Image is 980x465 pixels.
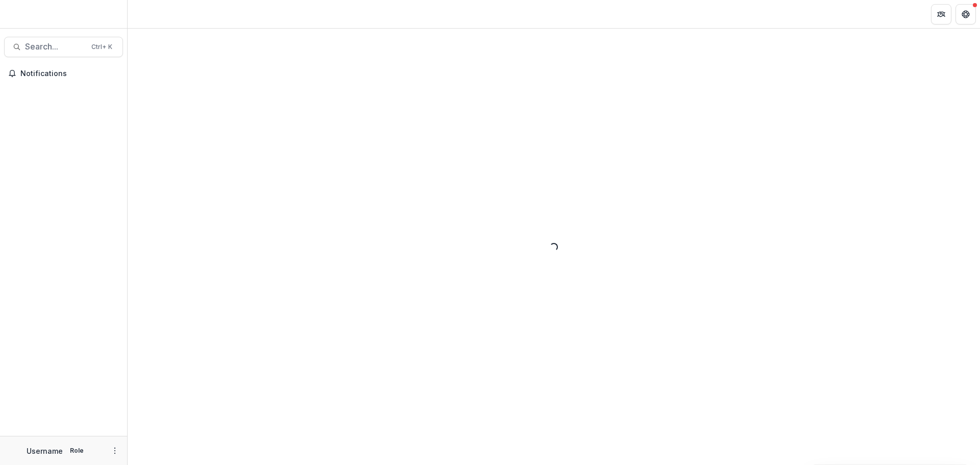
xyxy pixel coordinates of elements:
button: Search... [4,37,123,57]
button: Get Help [955,4,976,25]
span: Notifications [20,69,119,78]
p: Username [27,446,63,456]
button: More [109,445,121,457]
p: Role [67,446,87,455]
button: Notifications [4,65,123,82]
div: Ctrl + K [89,41,114,53]
span: Search... [25,42,85,52]
button: Partners [931,4,951,25]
